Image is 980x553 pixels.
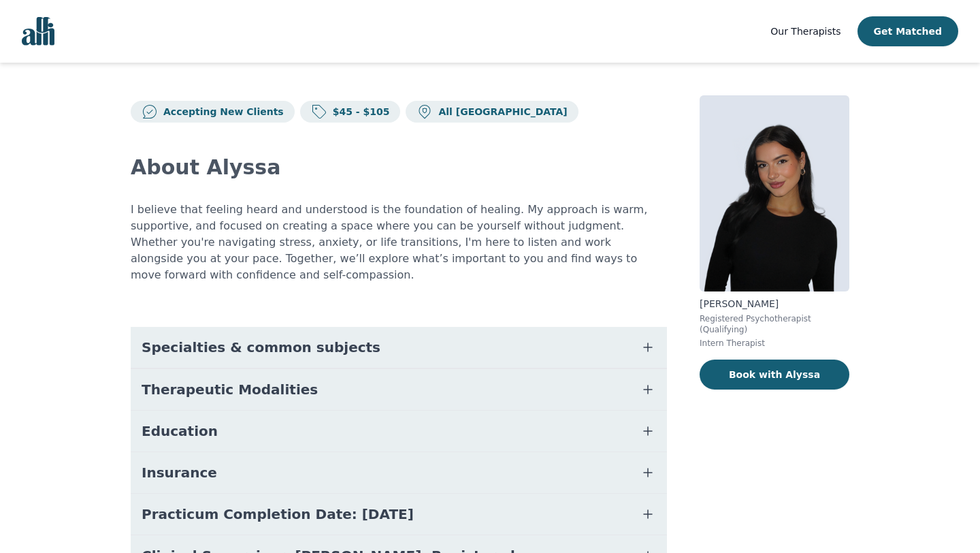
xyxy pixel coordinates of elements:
[327,105,390,118] p: $45 - $105
[131,155,667,180] h2: About Alyssa
[142,505,414,524] span: Practicum Completion Date: [DATE]
[700,360,849,390] button: Book with Alyssa
[142,380,318,399] span: Therapeutic Modalities
[131,452,667,493] button: Insurance
[22,17,54,46] img: alli logo
[700,338,849,349] p: Intern Therapist
[433,105,567,118] p: All [GEOGRAPHIC_DATA]
[131,202,667,283] p: I believe that feeling heard and understood is the foundation of healing. My approach is warm, su...
[158,105,284,118] p: Accepting New Clients
[142,422,218,441] span: Education
[700,313,849,335] p: Registered Psychotherapist (Qualifying)
[857,16,958,46] button: Get Matched
[131,327,667,368] button: Specialties & common subjects
[770,26,840,37] span: Our Therapists
[700,297,849,311] p: [PERSON_NAME]
[142,463,217,482] span: Insurance
[700,95,849,291] img: Alyssa_Tweedie
[770,23,840,39] a: Our Therapists
[131,494,667,535] button: Practicum Completion Date: [DATE]
[131,411,667,452] button: Education
[131,369,667,410] button: Therapeutic Modalities
[142,338,380,357] span: Specialties & common subjects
